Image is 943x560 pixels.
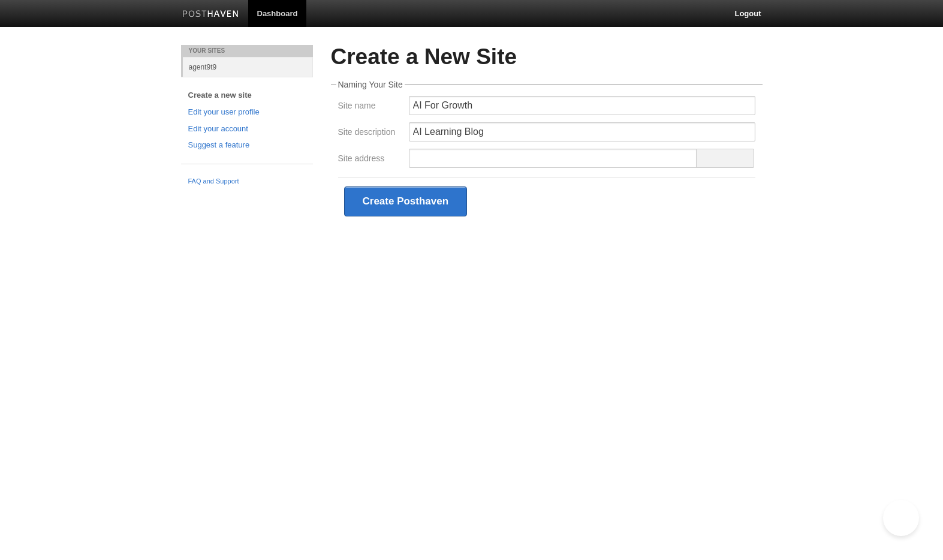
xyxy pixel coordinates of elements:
[181,45,313,57] li: Your Sites
[182,10,239,19] img: Posthaven-bar
[331,45,763,70] h2: Create a New Site
[188,123,306,136] a: Edit your account
[183,57,313,77] a: agent9t9
[344,186,468,216] button: Create Posthaven
[883,500,919,536] iframe: Help Scout Beacon - Open
[188,106,306,119] a: Edit your user profile
[338,128,402,139] label: Site description
[338,101,402,113] label: Site name
[336,80,405,89] legend: Naming Your Site
[338,154,402,165] label: Site address
[188,139,306,152] a: Suggest a feature
[188,89,306,102] a: Create a new site
[188,176,306,187] a: FAQ and Support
